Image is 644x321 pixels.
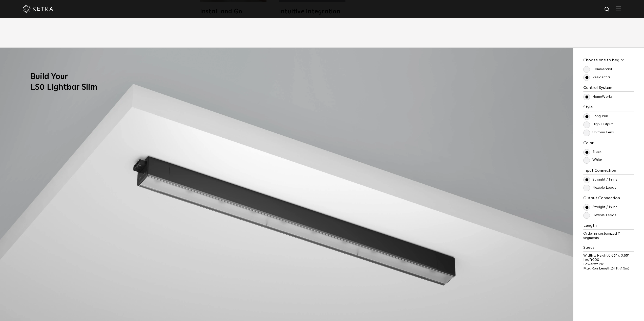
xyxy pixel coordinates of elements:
p: Power/ft: [583,262,634,266]
label: Flexible Leads [583,213,616,217]
img: ketra-logo-2019-white [23,5,53,13]
h3: Choose one to begin: [583,58,624,64]
label: High Output [583,122,613,127]
h3: Style [583,105,634,111]
label: Flexible Leads [583,186,616,190]
h3: Output Connection [583,196,634,202]
h3: Control System [583,85,634,92]
h3: Specs [583,245,634,252]
span: Order in customized 1" segments. [583,232,620,240]
label: Uniform Lens [583,130,614,135]
label: Straight / Inline [583,205,617,209]
h3: Length [583,223,634,230]
label: Residential [583,75,611,80]
span: 24 ft (4.5m) [611,267,629,270]
label: Commercial [583,67,612,71]
img: search icon [604,6,610,13]
img: Hamburger%20Nav.svg [616,6,621,11]
label: Straight / Inline [583,178,617,182]
label: HomeWorks [583,95,613,99]
span: 200 [593,258,599,262]
p: Max Run Length: [583,266,634,271]
h3: Color [583,141,634,147]
p: Width x Height: [583,254,634,258]
label: White [583,158,602,162]
p: Lm/ft: [583,258,634,262]
span: 3W [598,262,604,266]
label: Long Run [583,114,608,118]
h3: Input Connection [583,168,634,175]
label: Black [583,150,601,154]
span: 0.65" x 0.65" [608,254,629,257]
